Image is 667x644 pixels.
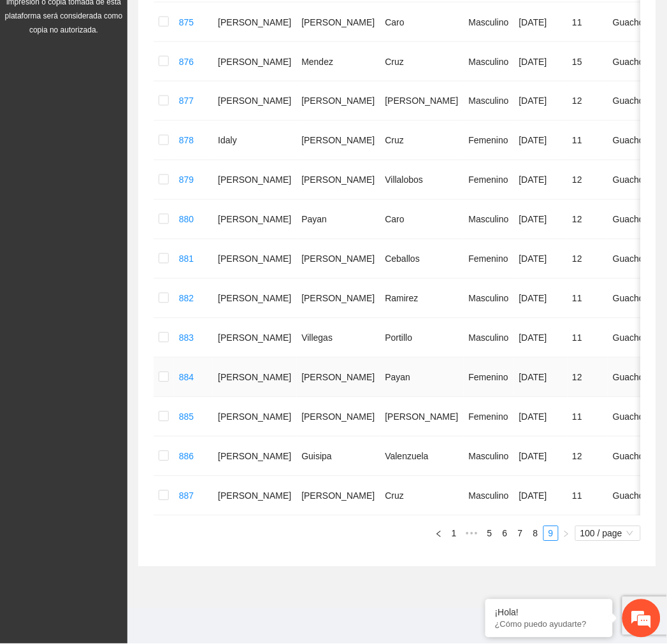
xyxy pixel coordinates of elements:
td: [PERSON_NAME] [213,476,296,516]
td: [DATE] [514,397,568,437]
td: [PERSON_NAME] [297,397,380,437]
td: [PERSON_NAME] [380,82,464,121]
td: Cruz [380,121,464,161]
td: Guisipa [297,437,380,476]
td: [PERSON_NAME] [213,42,296,82]
button: right [559,526,574,541]
a: 887 [179,491,194,501]
p: ¿Cómo puedo ayudarte? [495,620,603,629]
li: 8 [528,526,543,541]
a: 879 [179,175,194,185]
div: Chatear ahora [69,337,181,361]
a: 881 [179,254,194,264]
a: 9 [544,527,558,541]
span: right [563,531,570,538]
td: [PERSON_NAME] [213,318,296,358]
td: 11 [568,476,608,516]
td: Cruz [380,42,464,82]
td: Portillo [380,318,464,358]
li: 5 [482,526,498,541]
a: 875 [179,17,194,27]
td: [DATE] [514,3,568,42]
li: Next Page [559,526,574,541]
li: 9 [543,526,559,541]
a: 6 [498,527,512,541]
td: [DATE] [514,358,568,397]
td: Villegas [297,318,380,358]
a: 884 [179,373,194,383]
td: Payan [380,358,464,397]
td: Caro [380,200,464,240]
a: 882 [179,294,194,304]
li: 7 [513,526,528,541]
td: [PERSON_NAME] [213,437,296,476]
td: Caro [380,3,464,42]
td: Masculino [464,82,514,121]
div: Conversaciones [66,66,214,82]
td: Femenino [464,161,514,200]
a: 885 [179,412,194,422]
td: Femenino [464,121,514,161]
td: [DATE] [514,318,568,358]
a: 878 [179,136,194,146]
span: ••• [462,526,482,541]
a: 883 [179,333,194,343]
td: 12 [568,161,608,200]
td: [PERSON_NAME] [297,161,380,200]
td: [PERSON_NAME] [213,200,296,240]
li: 1 [447,526,462,541]
li: Previous 5 Pages [462,526,482,541]
td: [PERSON_NAME] [297,476,380,516]
td: [PERSON_NAME] [297,3,380,42]
td: 11 [568,3,608,42]
td: Masculino [464,318,514,358]
li: Previous Page [431,526,447,541]
td: Masculino [464,42,514,82]
td: [DATE] [514,121,568,161]
td: Masculino [464,279,514,318]
td: [PERSON_NAME] [213,82,296,121]
td: [DATE] [514,476,568,516]
td: Femenino [464,358,514,397]
a: 880 [179,215,194,225]
td: [PERSON_NAME] [213,279,296,318]
td: Valenzuela [380,437,464,476]
td: [DATE] [514,82,568,121]
a: 877 [179,96,194,106]
td: 12 [568,200,608,240]
button: left [431,526,447,541]
td: [PERSON_NAME] [297,240,380,279]
td: 11 [568,318,608,358]
td: 12 [568,82,608,121]
li: 6 [498,526,513,541]
td: 11 [568,397,608,437]
td: [DATE] [514,437,568,476]
td: Ramirez [380,279,464,318]
td: [PERSON_NAME] [297,82,380,121]
td: 12 [568,358,608,397]
div: Minimizar ventana de chat en vivo [209,6,240,37]
td: [DATE] [514,279,568,318]
td: [DATE] [514,240,568,279]
a: 7 [513,527,527,541]
td: [PERSON_NAME] [213,358,296,397]
td: Femenino [464,240,514,279]
td: Mendez [297,42,380,82]
td: [PERSON_NAME] [297,358,380,397]
a: 1 [447,527,461,541]
td: 11 [568,279,608,318]
td: 12 [568,240,608,279]
td: Masculino [464,200,514,240]
td: Masculino [464,437,514,476]
td: [DATE] [514,42,568,82]
td: 15 [568,42,608,82]
td: [PERSON_NAME] [213,3,296,42]
a: 8 [529,527,543,541]
td: [PERSON_NAME] [297,279,380,318]
td: 11 [568,121,608,161]
td: Masculino [464,476,514,516]
span: left [435,531,443,538]
td: Masculino [464,3,514,42]
a: 876 [179,57,194,67]
span: 100 / page [580,527,636,541]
